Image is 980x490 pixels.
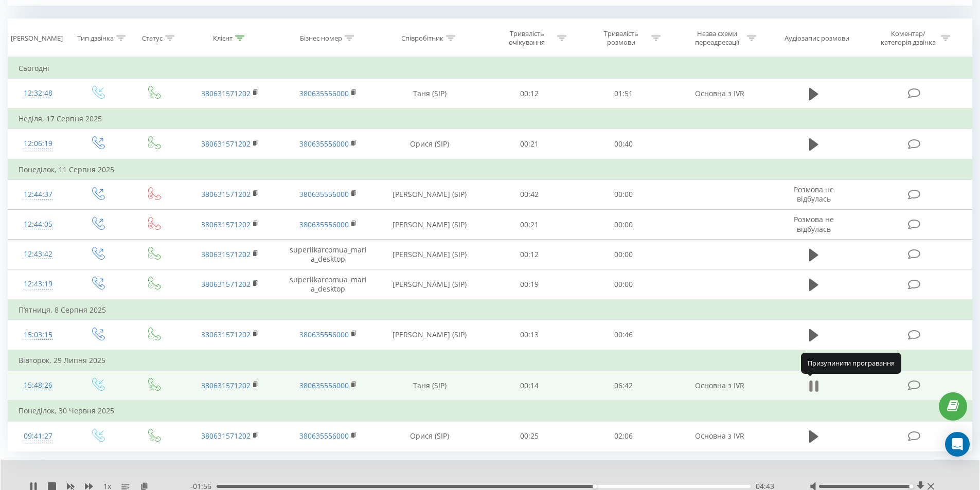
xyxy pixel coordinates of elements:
[201,431,251,441] a: 380631571202
[299,431,349,441] a: 380635556000
[8,350,972,371] td: Вівторок, 29 Липня 2025
[19,274,58,294] div: 12:43:19
[299,139,349,149] a: 380635556000
[401,34,443,43] div: Співробітник
[483,421,577,451] td: 00:25
[142,34,163,43] div: Статус
[8,108,972,129] td: Неділя, 17 Серпня 2025
[878,29,938,47] div: Коментар/категорія дзвінка
[19,325,58,345] div: 15:03:15
[483,210,577,240] td: 00:21
[577,320,671,350] td: 00:46
[794,214,834,233] span: Розмова не відбулась
[377,421,483,451] td: Орися (SIP)
[483,269,577,300] td: 00:19
[377,210,483,240] td: [PERSON_NAME] (SIP)
[299,189,349,199] a: 380635556000
[377,179,483,209] td: [PERSON_NAME] (SIP)
[945,432,970,457] div: Open Intercom Messenger
[577,79,671,109] td: 01:51
[77,34,114,43] div: Тип дзвінка
[201,189,251,199] a: 380631571202
[299,330,349,339] a: 380635556000
[201,279,251,289] a: 380631571202
[201,220,251,229] a: 380631571202
[11,34,63,43] div: [PERSON_NAME]
[801,353,901,373] div: Призупинити програвання
[577,421,671,451] td: 02:06
[201,249,251,259] a: 380631571202
[670,421,768,451] td: Основна з IVR
[300,34,342,43] div: Бізнес номер
[577,269,671,300] td: 00:00
[785,34,849,43] div: Аудіозапис розмови
[577,210,671,240] td: 00:00
[8,58,972,79] td: Сьогодні
[279,269,377,300] td: superlikarcomua_maria_desktop
[201,139,251,149] a: 380631571202
[19,244,58,264] div: 12:43:42
[500,29,555,47] div: Тривалість очікування
[483,179,577,209] td: 00:42
[8,401,972,421] td: Понеділок, 30 Червня 2025
[670,371,768,401] td: Основна з IVR
[577,240,671,269] td: 00:00
[483,240,577,269] td: 00:12
[577,179,671,209] td: 00:00
[377,269,483,300] td: [PERSON_NAME] (SIP)
[8,300,972,320] td: П’ятниця, 8 Серпня 2025
[279,240,377,269] td: superlikarcomua_maria_desktop
[299,220,349,229] a: 380635556000
[201,380,251,390] a: 380631571202
[377,129,483,159] td: Орися (SIP)
[19,134,58,154] div: 12:06:19
[794,185,834,204] span: Розмова не відбулась
[909,484,913,488] div: Accessibility label
[689,29,744,47] div: Назва схеми переадресації
[577,129,671,159] td: 00:40
[483,129,577,159] td: 00:21
[201,330,251,339] a: 380631571202
[377,240,483,269] td: [PERSON_NAME] (SIP)
[19,426,58,446] div: 09:41:27
[594,29,649,47] div: Тривалість розмови
[377,320,483,350] td: [PERSON_NAME] (SIP)
[377,371,483,401] td: Таня (SIP)
[19,185,58,205] div: 12:44:37
[299,88,349,98] a: 380635556000
[213,34,233,43] div: Клієнт
[483,320,577,350] td: 00:13
[577,371,671,401] td: 06:42
[483,79,577,109] td: 00:12
[201,88,251,98] a: 380631571202
[19,214,58,234] div: 12:44:05
[670,79,768,109] td: Основна з IVR
[593,484,597,488] div: Accessibility label
[19,83,58,103] div: 12:32:48
[299,380,349,390] a: 380635556000
[19,375,58,395] div: 15:48:26
[8,159,972,180] td: Понеділок, 11 Серпня 2025
[483,371,577,401] td: 00:14
[377,79,483,109] td: Таня (SIP)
